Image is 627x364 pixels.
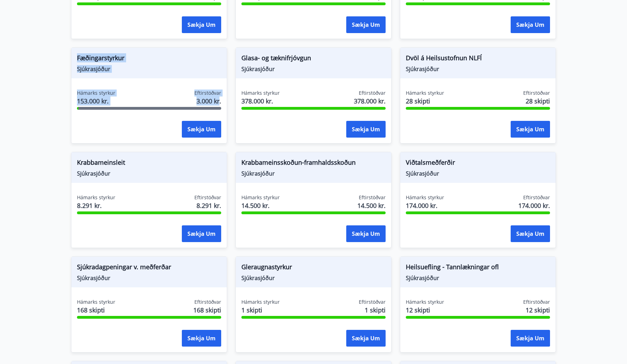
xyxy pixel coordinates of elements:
[518,201,550,210] span: 174.000 kr.
[511,16,550,33] button: Sækja um
[241,53,386,65] span: Glasa- og tæknifrjóvgun
[77,262,221,274] span: Sjúkradagpeningar v. meðferðar
[406,299,444,305] span: Hámarks styrkur
[194,90,221,96] span: Eftirstöðvar
[77,65,221,73] span: Sjúkrasjóður
[241,262,386,274] span: Gleraugnastyrkur
[77,170,221,177] span: Sjúkrasjóður
[406,96,444,106] span: 28 skipti
[241,96,280,106] span: 378.000 kr.
[241,274,386,282] span: Sjúkrasjóður
[182,225,221,242] button: Sækja um
[193,305,221,315] span: 168 skipti
[77,201,115,210] span: 8.291 kr.
[196,96,221,106] span: 3.000 kr.
[241,65,386,73] span: Sjúkrasjóður
[77,299,115,305] span: Hámarks styrkur
[406,305,444,315] span: 12 skipti
[406,274,550,282] span: Sjúkrasjóður
[346,225,386,242] button: Sækja um
[523,194,550,201] span: Eftirstöðvar
[359,90,386,96] span: Eftirstöðvar
[77,305,115,315] span: 168 skipti
[511,121,550,138] button: Sækja um
[526,96,550,106] span: 28 skipti
[194,299,221,305] span: Eftirstöðvar
[77,96,115,106] span: 153.000 kr.
[406,158,550,170] span: Viðtalsmeðferðir
[526,305,550,315] span: 12 skipti
[346,16,386,33] button: Sækja um
[241,305,280,315] span: 1 skipti
[359,194,386,201] span: Eftirstöðvar
[182,16,221,33] button: Sækja um
[196,201,221,210] span: 8.291 kr.
[511,330,550,347] button: Sækja um
[346,121,386,138] button: Sækja um
[182,121,221,138] button: Sækja um
[346,330,386,347] button: Sækja um
[241,90,280,96] span: Hámarks styrkur
[406,262,550,274] span: Heilsuefling - Tannlækningar ofl
[241,201,280,210] span: 14.500 kr.
[182,330,221,347] button: Sækja um
[359,299,386,305] span: Eftirstöðvar
[406,65,550,73] span: Sjúkrasjóður
[365,305,386,315] span: 1 skipti
[406,201,444,210] span: 174.000 kr.
[406,53,550,65] span: Dvöl á Heilsustofnun NLFÍ
[241,158,386,170] span: Krabbameinsskoðun-framhaldsskoðun
[77,53,221,65] span: Fæðingarstyrkur
[241,170,386,177] span: Sjúkrasjóður
[523,299,550,305] span: Eftirstöðvar
[77,158,221,170] span: Krabbameinsleit
[241,299,280,305] span: Hámarks styrkur
[241,194,280,201] span: Hámarks styrkur
[194,194,221,201] span: Eftirstöðvar
[77,274,221,282] span: Sjúkrasjóður
[406,90,444,96] span: Hámarks styrkur
[357,201,386,210] span: 14.500 kr.
[354,96,386,106] span: 378.000 kr.
[511,225,550,242] button: Sækja um
[406,194,444,201] span: Hámarks styrkur
[406,170,550,177] span: Sjúkrasjóður
[523,90,550,96] span: Eftirstöðvar
[77,194,115,201] span: Hámarks styrkur
[77,90,115,96] span: Hámarks styrkur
